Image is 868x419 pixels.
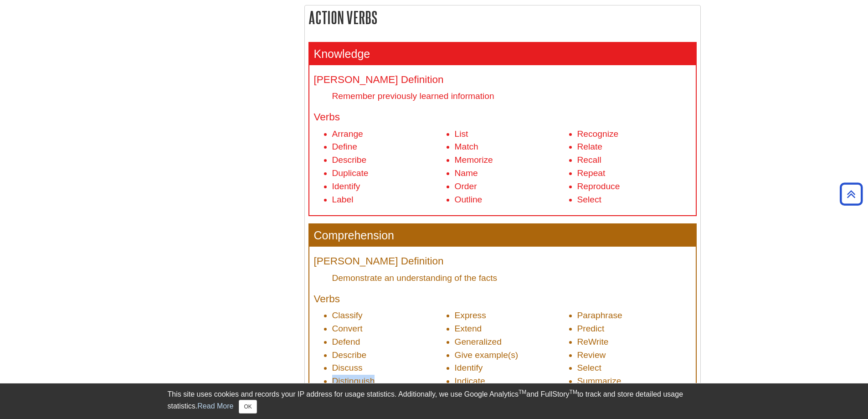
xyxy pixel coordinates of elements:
[577,140,691,154] li: Relate
[577,362,691,375] li: Select
[577,154,691,167] li: Recall
[314,294,691,305] h4: Verbs
[455,140,569,154] li: Match
[332,154,446,167] li: Describe
[455,154,569,167] li: Memorize
[455,375,569,388] li: Indicate
[577,336,691,349] li: ReWrite
[455,362,569,375] li: Identify
[332,140,446,154] li: Define
[455,167,569,180] li: Name
[455,322,569,336] li: Extend
[455,336,569,349] li: Generalized
[332,349,446,362] li: Describe
[332,167,446,180] li: Duplicate
[197,402,233,410] a: Read More
[309,224,696,247] h3: Comprehension
[332,309,446,322] li: Classify
[332,322,446,336] li: Convert
[332,128,446,141] li: Arrange
[455,180,569,193] li: Order
[577,180,691,193] li: Reproduce
[577,309,691,322] li: Paraphrase
[577,375,691,388] li: Summarize
[168,389,701,414] div: This site uses cookies and records your IP address for usage statistics. Additionally, we use Goo...
[332,193,446,207] li: Label
[455,309,569,322] li: Express
[455,349,569,362] li: Give example(s)
[332,336,446,349] li: Defend
[577,128,691,141] li: Recognize
[332,375,446,388] li: Distinguish
[577,349,691,362] li: Review
[332,272,691,284] dd: Demonstrate an understanding of the facts
[305,5,700,30] h2: Action Verbs
[314,74,691,86] h4: [PERSON_NAME] Definition
[577,193,691,207] li: Select
[577,322,691,336] li: Predict
[309,43,696,65] h3: Knowledge
[239,400,257,414] button: Close
[314,256,691,267] h4: [PERSON_NAME] Definition
[455,128,569,141] li: List
[519,389,526,395] sup: TM
[577,167,691,180] li: Repeat
[455,193,569,207] li: Outline
[837,188,866,200] a: Back to Top
[332,90,691,102] dd: Remember previously learned information
[332,362,446,375] li: Discuss
[570,389,577,395] sup: TM
[314,112,691,123] h4: Verbs
[332,180,446,193] li: Identify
